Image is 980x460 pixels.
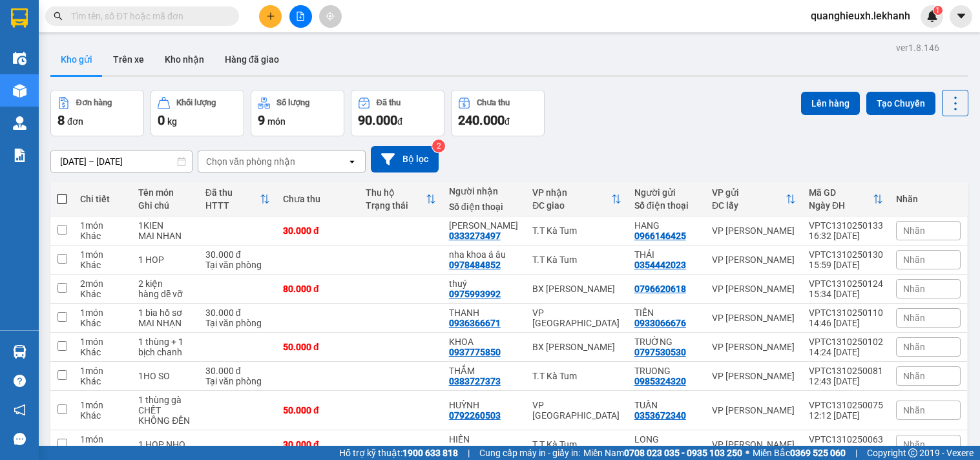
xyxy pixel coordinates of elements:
span: món [267,116,286,127]
button: Khối lượng0kg [151,90,244,136]
span: file-add [296,12,305,21]
span: 90.000 [358,112,397,128]
div: 11:24 [DATE] [809,444,883,455]
img: warehouse-icon [13,84,26,98]
div: Khác [80,260,125,270]
div: T.T Kà Tum [532,439,621,450]
div: 0354442023 [634,260,686,270]
div: Số điện thoại [634,200,699,211]
span: | [468,446,470,460]
div: VP [GEOGRAPHIC_DATA] [532,308,621,328]
button: Lên hàng [801,92,860,115]
div: 30.000 đ [205,249,270,260]
span: Nhãn [903,342,925,352]
div: 30.000 đ [283,225,353,236]
div: 1 thùng gà [138,395,192,405]
div: 14:24 [DATE] [809,347,883,357]
div: Trạng thái [366,200,425,211]
span: Nhãn [903,284,925,294]
div: nha khoa á âu [449,249,520,260]
button: Tạo Chuyến [866,92,935,115]
sup: 1 [933,6,943,15]
div: 1 thùng + 1 bịch chanh [138,337,192,357]
th: Toggle SortBy [526,182,628,216]
div: VP [PERSON_NAME] [712,439,796,450]
div: 1 HOP NHO [138,439,192,450]
div: 30.000 đ [205,308,270,318]
span: Nhãn [903,439,925,450]
div: thuý [449,278,520,289]
div: Ngày ĐH [809,200,873,211]
div: 12:12 [DATE] [809,410,883,421]
div: Tại văn phòng [205,376,270,386]
div: TRUONG [634,366,699,376]
div: 0353672340 [634,410,686,421]
div: 1 bìa hồ sơ [138,308,192,318]
div: VPTC1310250075 [809,400,883,410]
div: 0978484852 [449,260,501,270]
div: Khác [80,231,125,241]
div: 0966146425 [634,231,686,241]
button: Bộ lọc [371,146,439,172]
div: VP [PERSON_NAME] [712,284,796,294]
div: LONG [634,434,699,444]
div: 0796620618 [634,284,686,294]
div: 50.000 đ [283,405,353,415]
div: 1 món [80,400,125,410]
div: Khác [80,444,125,455]
span: 9 [258,112,265,128]
div: 1HO SO [138,371,192,381]
img: warehouse-icon [13,52,26,65]
div: TIẾN [634,308,699,318]
div: ĐC lấy [712,200,786,211]
div: VP [PERSON_NAME] [712,371,796,381]
img: warehouse-icon [13,345,26,359]
div: ver 1.8.146 [896,41,939,55]
div: 0989139203 [634,444,686,455]
div: 16:32 [DATE] [809,231,883,241]
div: VPTC1310250124 [809,278,883,289]
div: Mã GD [809,187,873,198]
div: Người gửi [634,187,699,198]
strong: 0708 023 035 - 0935 103 250 [624,448,742,458]
div: 1 món [80,308,125,318]
div: Chi tiết [80,194,125,204]
div: Khối lượng [176,98,216,107]
span: 0 [158,112,165,128]
div: Thu hộ [366,187,425,198]
div: Nhãn [896,194,961,204]
span: Nhãn [903,371,925,381]
button: aim [319,5,342,28]
div: 0333273497 [449,231,501,241]
span: message [14,433,26,445]
span: Nhãn [903,313,925,323]
sup: 2 [432,140,445,152]
div: Đã thu [377,98,401,107]
div: hàng dễ vỡ [138,289,192,299]
span: Miền Nam [583,446,742,460]
div: 1 món [80,249,125,260]
div: CHẾT KHÔNG ĐỀN [138,405,192,426]
span: 240.000 [458,112,505,128]
span: Miền Bắc [753,446,846,460]
div: Người nhận [449,186,520,196]
span: kg [167,116,177,127]
div: Khác [80,289,125,299]
div: VP [PERSON_NAME] [712,225,796,236]
div: VP [PERSON_NAME] [712,405,796,415]
div: VP [PERSON_NAME] [712,255,796,265]
div: VPTC1310250110 [809,308,883,318]
div: MAI NHAN [138,231,192,241]
div: VP [PERSON_NAME] [712,313,796,323]
strong: 0369 525 060 [790,448,846,458]
th: Toggle SortBy [705,182,802,216]
div: VPTC1310250102 [809,337,883,347]
div: TUẤN [634,400,699,410]
div: Khác [80,376,125,386]
div: Tại văn phòng [205,318,270,328]
span: quanghieuxh.lekhanh [800,8,921,24]
span: Nhãn [903,255,925,265]
div: Đã thu [205,187,260,198]
div: 0383727373 [449,376,501,386]
button: Kho nhận [154,44,214,75]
